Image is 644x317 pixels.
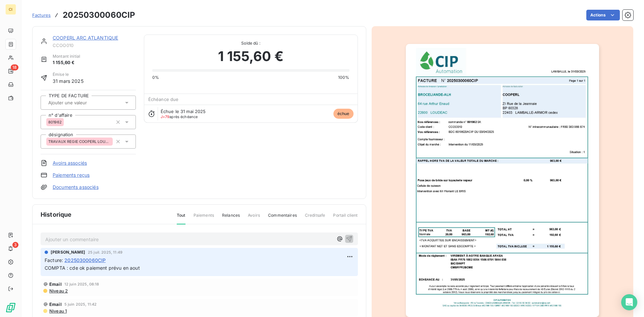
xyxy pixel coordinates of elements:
a: Documents associés [53,184,99,191]
span: après échéance [161,115,198,119]
span: Relances [222,212,240,224]
a: Paiements reçus [53,172,90,178]
a: COOPERL ARC ATLANTIQUE [53,35,118,41]
h3: 20250300060CIP [63,9,135,21]
span: TRAVAUX REGIE COOPERL LOUDEAC [48,140,111,144]
span: Niveau 1 [49,308,67,314]
a: 18 [5,66,16,76]
span: Échéance due [148,97,179,102]
span: Factures [32,12,51,18]
span: 12 juin 2025, 08:18 [64,282,99,286]
a: Factures [32,12,51,18]
div: CI [5,4,16,15]
span: 1 155,60 € [218,46,283,66]
span: Montant initial [53,53,80,59]
span: Portail client [333,212,358,224]
span: Émise le [53,71,84,77]
img: invoice_thumbnail [406,44,599,317]
img: Logo LeanPay [5,302,16,313]
input: Ajouter une valeur [48,100,115,106]
div: Open Intercom Messenger [621,294,637,310]
span: Avoirs [248,212,260,224]
button: Actions [586,10,620,20]
span: J+79 [161,114,170,119]
span: Historique [41,210,72,219]
span: [PERSON_NAME] [51,249,85,255]
span: Tout [177,212,185,224]
span: 1 155,60 € [53,59,80,66]
span: Creditsafe [305,212,325,224]
span: 100% [338,74,350,81]
span: Paiements [194,212,214,224]
a: Avoirs associés [53,160,87,166]
span: Échue le 31 mai 2025 [161,109,206,114]
span: Commentaires [268,212,297,224]
span: échue [333,109,354,119]
span: 3 [12,242,18,248]
span: COMPTA : cde ok paiement prévu en aout [45,265,140,271]
span: 25 juil. 2025, 11:49 [88,250,122,254]
span: 18 [11,64,18,70]
span: CCOO010 [53,43,136,48]
span: Email [49,281,62,287]
span: Niveau 2 [49,288,68,294]
span: 801962 [48,120,62,124]
span: Solde dû : [152,40,350,46]
span: Facture : [45,257,63,264]
span: Email [49,302,62,307]
span: 5 juin 2025, 11:42 [64,302,97,306]
span: 0% [152,74,159,81]
span: 31 mars 2025 [53,77,84,85]
span: 20250300060CIP [64,257,106,264]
